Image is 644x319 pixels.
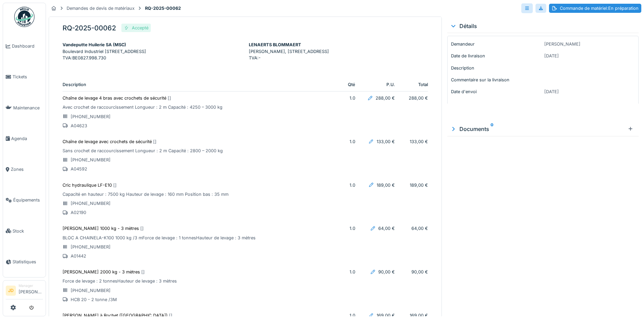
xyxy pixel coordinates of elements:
[361,179,400,192] td: 189,00 €
[3,185,46,215] a: Équipements
[63,287,336,294] p: [PHONE_NUMBER]
[3,61,46,92] a: Tickets
[13,228,43,234] span: Stock
[63,24,116,32] h5: RQ-2025-00062
[451,65,542,71] p: Description
[63,113,336,120] p: [PHONE_NUMBER]
[19,283,43,298] li: [PERSON_NAME]
[63,278,336,284] p: Force de levage : 2 tonnesHauteur de levage : 3 mètres
[63,104,336,110] p: Avec crochet de raccourcissement Longueur : 2 m Capacité : 4250 – 3000 kg
[168,96,171,101] span: [ ]
[140,226,144,231] span: [ ]
[63,48,242,55] p: Boulevard Industriel [STREET_ADDRESS]
[450,125,625,133] div: Documents
[19,283,43,288] div: Manager
[361,91,400,105] td: 288,00 €
[3,92,46,123] a: Maintenance
[141,269,145,274] span: [ ]
[13,105,43,111] span: Maintenance
[544,53,635,59] p: [DATE]
[451,41,542,47] p: Demandeur
[400,135,428,179] td: 133,00 €
[361,78,400,91] th: P.U.
[544,88,635,95] p: [DATE]
[63,148,336,154] p: Sans crochet de raccourcissement Longueur : 2 m Capacité : 2800 – 2000 kg
[63,42,242,48] div: Vandeputte Huilerie SA (MSC)
[63,312,336,319] p: [PERSON_NAME] à Rochet ([GEOGRAPHIC_DATA])
[6,286,16,296] li: JD
[400,265,428,309] td: 90,00 €
[342,179,361,222] td: 1.0
[342,265,361,309] td: 1.0
[63,157,336,163] p: [PHONE_NUMBER]
[451,53,542,59] p: Date de livraison
[11,166,43,172] span: Zones
[400,179,428,222] td: 189,00 €
[132,25,148,31] div: Accepté
[3,246,46,277] a: Statistiques
[63,182,336,188] p: Cric hydraulique LF-E10
[63,78,342,91] th: Description
[361,265,400,278] td: 90,00 €
[63,235,336,241] p: BLOC A CHAINELA-K100 1000 kg /3 mForce de levage : 1 tonnesHauteur de levage : 3 mètres
[3,123,46,154] a: Agenda
[63,123,336,129] p: A04623
[142,5,184,11] strong: RQ-2025-00062
[249,42,428,48] div: LENAERTS BLOMMAERT
[342,135,361,179] td: 1.0
[400,78,428,91] th: Total
[63,138,336,145] p: Chaîne de levage avec crochets de sécurité
[13,74,43,80] span: Tickets
[63,269,336,275] p: [PERSON_NAME] 2000 kg - 3 mètres
[63,225,336,232] p: [PERSON_NAME] 1000 kg - 3 mètres
[11,135,43,142] span: Agenda
[6,283,43,299] a: JD Manager[PERSON_NAME]
[451,88,542,95] p: Date d'envoi
[400,222,428,265] td: 64,00 €
[63,95,336,101] p: Chaîne de levage 4 bras avec crochets de sécurité
[63,166,336,172] p: A04592
[63,244,336,250] p: [PHONE_NUMBER]
[3,31,46,61] a: Dashboard
[13,197,43,203] span: Équipements
[67,5,135,11] div: Demandes de devis de matériaux
[63,200,336,207] p: [PHONE_NUMBER]
[169,313,172,318] span: [ ]
[342,222,361,265] td: 1.0
[63,191,336,197] p: Capacité en hauteur : 7500 kg Hauteur de levage : 160 mm Position bas : 35 mm
[544,41,635,47] p: [PERSON_NAME]
[451,77,542,83] p: Commentaire sur la livraison
[400,91,428,135] td: 288,00 €
[249,48,428,55] p: [PERSON_NAME], [STREET_ADDRESS]
[3,154,46,185] a: Zones
[153,139,157,144] span: [ ]
[113,183,117,188] span: [ ]
[63,55,242,61] p: TVA : BE0827.998.730
[361,135,400,148] td: 133,00 €
[249,55,428,61] p: TVA : -
[342,78,361,91] th: Qté
[361,222,400,235] td: 64,00 €
[549,4,641,13] div: Commande de matériel : En préparation
[450,22,636,30] div: Détails
[491,125,494,133] sup: 0
[13,259,43,265] span: Statistiques
[14,7,34,27] img: Badge_color-CXgf-gQk.svg
[63,253,336,259] p: A01442
[12,43,43,49] span: Dashboard
[63,296,336,303] p: HCB 20 - 2 tonne /3M
[3,216,46,246] a: Stock
[63,209,336,216] p: A02190
[342,91,361,135] td: 1.0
